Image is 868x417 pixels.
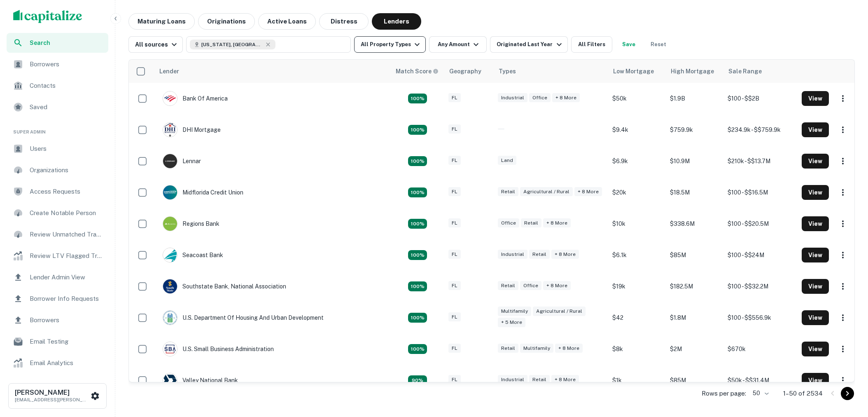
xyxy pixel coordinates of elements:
[163,185,243,200] div: Midflorida Credit Union
[30,358,103,368] span: Email Analytics
[555,344,583,353] div: + 8 more
[448,375,461,384] div: FL
[448,344,461,353] div: FL
[723,83,798,114] td: $100 - $$2B
[163,279,286,294] div: Southstate Bank, National Association
[258,13,316,30] button: Active Loans
[408,187,427,197] div: Matching Properties: 364, hasApolloMatch: undefined
[7,33,108,53] a: Search
[608,114,666,145] td: $9.4k
[30,165,103,175] span: Organizations
[608,239,666,271] td: $6.1k
[802,91,829,106] button: View
[30,59,103,69] span: Borrowers
[671,66,714,76] div: High Mortgage
[666,177,723,208] td: $18.5M
[574,187,602,197] div: + 8 more
[15,396,89,403] p: [EMAIL_ADDRESS][PERSON_NAME][DOMAIN_NAME]
[135,40,179,49] div: All sources
[802,154,829,169] button: View
[552,93,580,103] div: + 8 more
[7,182,108,201] a: Access Requests
[608,60,666,83] th: Low Mortgage
[723,177,798,208] td: $100 - $$16.5M
[802,310,829,325] button: View
[163,373,177,387] img: picture
[186,36,351,53] button: [US_STATE], [GEOGRAPHIC_DATA]
[408,281,427,291] div: Matching Properties: 634, hasApolloMatch: undefined
[448,124,461,134] div: FL
[7,54,108,74] a: Borrowers
[498,218,519,228] div: Office
[608,365,666,396] td: $1k
[163,216,219,231] div: Regions Bank
[7,225,108,244] div: Review Unmatched Transactions
[7,353,108,373] a: Email Analytics
[7,119,108,139] li: Super Admin
[498,344,518,353] div: Retail
[201,41,263,48] span: [US_STATE], [GEOGRAPHIC_DATA]
[723,145,798,177] td: $210k - $$13.7M
[723,239,798,271] td: $100 - $$24M
[841,387,854,400] button: Go to next page
[499,66,516,76] div: Types
[723,271,798,302] td: $100 - $$32.2M
[13,10,82,23] img: capitalize-logo.png
[7,289,108,309] a: Borrower Info Requests
[30,294,103,304] span: Borrower Info Requests
[7,97,108,117] a: Saved
[448,93,461,103] div: FL
[396,67,437,76] h6: Match Score
[498,281,518,290] div: Retail
[802,216,829,231] button: View
[7,139,108,159] a: Users
[498,307,531,316] div: Multifamily
[608,83,666,114] td: $50k
[529,93,551,103] div: Office
[408,375,427,385] div: Matching Properties: 319, hasApolloMatch: undefined
[448,187,461,197] div: FL
[543,281,571,290] div: + 8 more
[571,36,612,53] button: All Filters
[645,36,672,53] button: Reset
[608,208,666,239] td: $10k
[8,383,107,409] button: [PERSON_NAME][EMAIL_ADDRESS][PERSON_NAME][DOMAIN_NAME]
[15,389,89,396] h6: [PERSON_NAME]
[608,145,666,177] td: $6.9k
[163,91,177,105] img: picture
[448,218,461,228] div: FL
[163,279,177,293] img: picture
[7,332,108,351] div: Email Testing
[551,375,579,384] div: + 8 more
[497,40,564,49] div: Originated Last Year
[448,250,461,259] div: FL
[163,154,177,168] img: picture
[408,125,427,135] div: Matching Properties: 356, hasApolloMatch: undefined
[30,251,103,261] span: Review LTV Flagged Transactions
[448,312,461,322] div: FL
[7,246,108,266] div: Review LTV Flagged Transactions
[827,325,868,364] iframe: Chat Widget
[723,302,798,333] td: $100 - $$556.9k
[543,218,571,228] div: + 8 more
[498,375,527,384] div: Industrial
[163,123,177,137] img: picture
[449,66,481,76] div: Geography
[498,93,527,103] div: Industrial
[163,154,201,169] div: Lennar
[666,239,723,271] td: $85M
[529,250,550,259] div: Retail
[30,38,103,47] span: Search
[30,144,103,154] span: Users
[7,267,108,287] div: Lender Admin View
[666,145,723,177] td: $10.9M
[520,281,541,290] div: Office
[520,187,573,197] div: Agricultural / Rural
[163,217,177,231] img: picture
[159,66,179,76] div: Lender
